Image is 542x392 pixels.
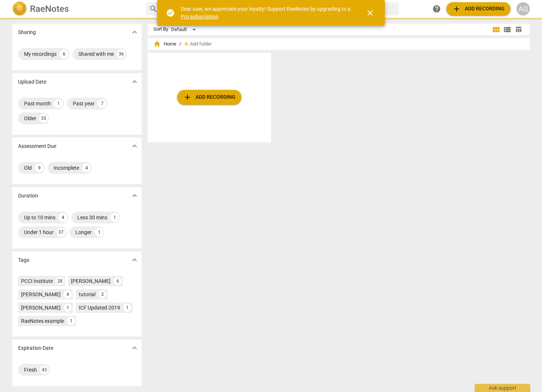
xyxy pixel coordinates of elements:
[21,304,61,311] div: [PERSON_NAME]
[153,27,168,32] div: Sort By
[130,28,139,37] span: expand_more
[18,256,29,264] p: Tags
[57,228,65,237] div: 37
[35,163,44,172] div: 9
[78,50,114,58] div: Shared with me
[516,2,530,16] button: AG
[183,40,190,48] span: add
[79,304,120,311] div: ICF Updated 2019
[21,291,61,298] div: [PERSON_NAME]
[64,304,72,312] div: 1
[24,115,36,122] div: Older
[130,191,139,200] span: expand_more
[98,99,106,108] div: 7
[24,100,51,107] div: Past month
[130,256,139,264] span: expand_more
[12,1,27,16] img: Logo
[515,26,522,33] span: table_chart
[130,142,139,151] span: expand_more
[452,4,461,13] span: add
[123,304,131,312] div: 1
[18,142,56,150] p: Assessment Due
[430,2,443,16] a: Help
[491,24,502,35] button: Tile view
[190,41,211,47] span: Add folder
[67,317,75,325] div: 1
[183,93,192,102] span: add
[117,50,126,58] div: 36
[129,342,140,354] button: Show more
[18,192,38,200] p: Duration
[171,24,199,36] div: Default
[75,229,92,236] div: Longer
[153,40,176,48] span: Home
[452,4,505,13] span: Add recording
[129,141,140,152] button: Show more
[73,100,95,107] div: Past year
[181,5,352,20] div: Dear user, we appreciate your loyalty! Support RaeNotes by upgrading to a
[183,93,236,102] span: Add recording
[64,290,72,298] div: 4
[513,24,524,35] button: Table view
[502,24,513,35] button: List view
[21,277,53,285] div: PCCI Institute
[129,76,140,87] button: Show more
[18,344,53,352] p: Expiration Date
[30,4,69,14] h2: RaeNotes
[361,4,379,22] button: Close
[446,2,511,16] button: Upload
[40,365,49,374] div: 43
[129,190,140,201] button: Show more
[54,99,63,108] div: 1
[58,213,67,222] div: 4
[18,78,46,86] p: Upload Date
[82,163,91,172] div: 4
[95,228,104,237] div: 1
[114,277,122,285] div: 6
[24,229,54,236] div: Under 1 hour
[98,290,106,298] div: 2
[475,384,530,392] div: Ask support
[54,164,79,172] div: Incomplete
[129,27,140,38] button: Show more
[12,1,140,16] a: LogoRaeNotes
[149,4,158,13] span: search
[153,40,161,48] span: home
[39,114,48,123] div: 35
[24,50,57,58] div: My recordings
[177,90,241,105] button: Upload
[432,4,441,13] span: help
[18,28,36,36] p: Sharing
[110,213,119,222] div: 1
[366,9,375,17] span: close
[24,366,37,374] div: Fresh
[503,25,512,34] span: view_list
[60,50,68,58] div: 6
[492,25,501,34] span: view_module
[129,254,140,266] button: Show more
[71,277,111,285] div: [PERSON_NAME]
[56,277,64,285] div: 28
[181,14,219,20] a: Pro subscription
[130,344,139,352] span: expand_more
[179,41,181,47] span: /
[166,9,175,17] span: check_circle
[130,77,139,86] span: expand_more
[79,291,95,298] div: tutorial
[77,214,107,221] div: Less 30 mins
[24,214,55,221] div: Up to 10 mins
[24,164,32,172] div: Old
[21,317,64,325] div: RaeNotes example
